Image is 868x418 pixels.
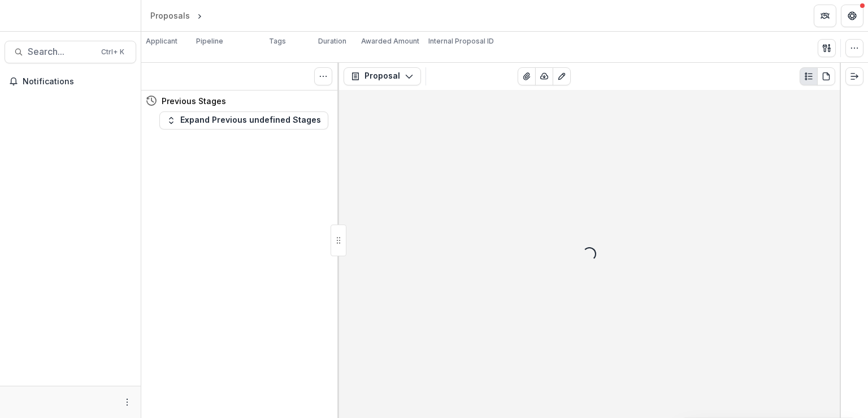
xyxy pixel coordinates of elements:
button: Plaintext view [800,67,818,85]
p: Applicant [146,36,177,46]
p: Internal Proposal ID [428,36,494,46]
button: View Attached Files [518,67,536,85]
button: Expand Previous undefined Stages [159,111,328,130]
button: Expand right [845,67,863,85]
nav: breadcrumb [146,7,253,24]
button: PDF view [817,67,835,85]
div: Ctrl + K [99,46,127,58]
button: Get Help [841,5,863,27]
button: More [120,395,134,409]
button: Notifications [5,72,136,91]
a: Proposals [146,7,194,24]
p: Awarded Amount [361,36,419,46]
h4: Previous Stages [162,95,226,107]
span: Notifications [23,77,132,87]
p: Duration [318,36,346,46]
p: Tags [269,36,286,46]
button: Toggle View Cancelled Tasks [314,67,332,85]
p: Pipeline [196,36,223,46]
button: Partners [814,5,836,27]
button: Edit as form [553,67,571,85]
span: Search... [28,46,94,57]
button: Proposal [344,67,421,85]
div: Proposals [150,10,190,21]
button: Search... [5,41,136,63]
